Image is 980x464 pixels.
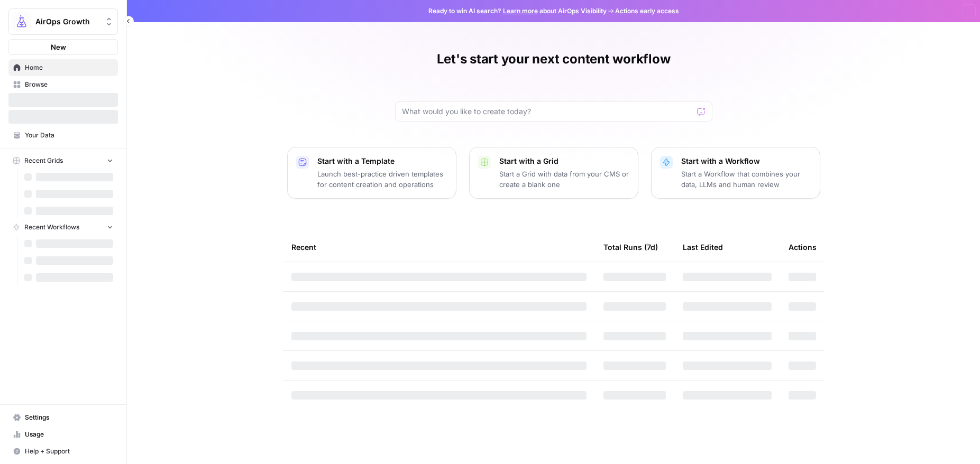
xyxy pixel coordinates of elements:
p: Start a Workflow that combines your data, LLMs and human review [681,169,811,190]
p: Launch best-practice driven templates for content creation and operations [317,169,447,190]
span: Home [25,63,113,72]
span: Usage [25,430,113,439]
button: Recent Workflows [8,219,118,235]
div: Total Runs (7d) [603,233,658,262]
a: Browse [8,76,118,93]
button: Start with a WorkflowStart a Workflow that combines your data, LLMs and human review [651,147,820,199]
span: New [51,42,66,52]
a: Learn more [503,7,538,15]
button: Help + Support [8,443,118,460]
div: Last Edited [683,233,723,262]
p: Start a Grid with data from your CMS or create a blank one [499,169,629,190]
p: Start with a Grid [499,156,629,166]
a: Home [8,59,118,76]
div: Recent [291,233,587,262]
span: Recent Workflows [24,222,79,232]
button: Start with a TemplateLaunch best-practice driven templates for content creation and operations [287,147,456,199]
button: Start with a GridStart a Grid with data from your CMS or create a blank one [469,147,638,199]
span: Help + Support [25,447,113,456]
div: Actions [789,233,817,262]
span: Ready to win AI search? about AirOps Visibility [428,6,607,16]
a: Settings [8,409,118,426]
p: Start with a Template [317,156,447,166]
span: Settings [25,413,113,422]
h1: Let's start your next content workflow [437,51,671,68]
span: Recent Grids [24,156,63,165]
span: Browse [25,80,113,89]
span: Actions early access [615,6,679,16]
img: AirOps Growth Logo [12,12,31,31]
button: New [8,39,118,55]
a: Your Data [8,127,118,144]
span: Your Data [25,131,113,140]
input: What would you like to create today? [402,106,693,117]
span: AirOps Growth [35,16,99,27]
p: Start with a Workflow [681,156,811,166]
button: Workspace: AirOps Growth [8,8,118,35]
button: Recent Grids [8,153,118,169]
a: Usage [8,426,118,443]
